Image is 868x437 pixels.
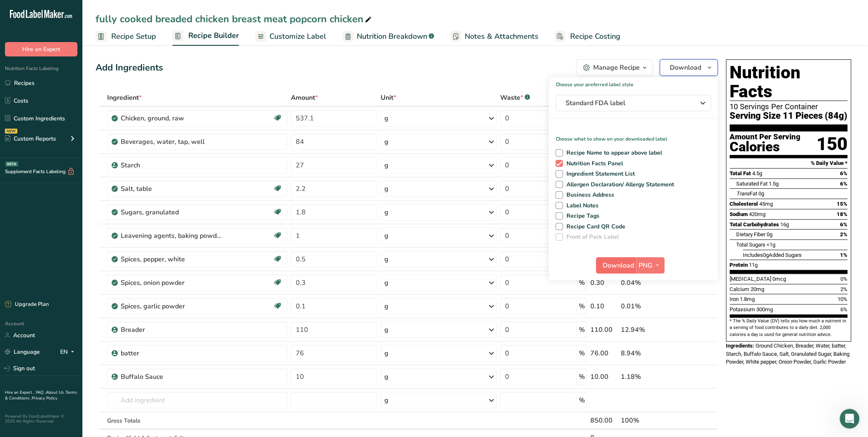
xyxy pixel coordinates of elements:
[660,59,718,76] button: Download
[563,223,626,230] span: Recipe Card QR Code
[563,202,599,209] span: Label Notes
[46,390,66,395] a: About Us .
[737,190,758,197] span: Fat
[385,278,389,288] div: g
[5,301,49,309] div: Upgrade Plan
[563,233,620,241] span: Front of Pack Label
[730,170,751,176] span: Total Fat
[385,325,389,335] div: g
[841,286,848,292] span: 2%
[621,325,679,335] div: 12.94%
[121,301,224,311] div: Spices, garlic powder
[621,278,679,288] div: 0.04%
[571,31,621,42] span: Recipe Costing
[343,27,434,46] a: Nutrition Breakdown
[121,325,224,335] div: Breader
[563,160,624,167] span: Nutrition Facts Panel
[556,95,711,111] button: Standard FDA label
[749,262,758,268] span: 11g
[840,252,848,258] span: 1%
[730,201,758,207] span: Cholesterol
[500,93,530,103] div: Waste
[385,184,389,194] div: g
[743,252,802,258] span: Includes Added Sugars
[730,318,848,338] section: * The % Daily Value (DV) tells you how much a nutrient in a serving of food contributes to a dail...
[385,395,389,405] div: g
[594,63,640,73] div: Manage Recipe
[763,252,769,258] span: 0g
[730,63,848,101] h1: Nutrition Facts
[730,262,748,268] span: Protein
[32,395,57,401] a: Privacy Policy
[96,27,156,46] a: Recipe Setup
[751,286,765,292] span: 20mg
[121,348,224,358] div: batter
[590,325,618,335] div: 110.00
[385,254,389,264] div: g
[730,296,739,302] span: Iron
[173,26,239,46] a: Recipe Builder
[385,372,389,382] div: g
[188,30,239,41] span: Recipe Builder
[841,306,848,312] span: 6%
[5,345,40,359] a: Language
[767,231,773,237] span: 0g
[726,343,755,349] span: Ingredients:
[840,170,848,176] span: 6%
[563,181,675,188] span: Allergen Declaration/ Allergy Statement
[838,296,848,302] span: 10%
[563,212,600,220] span: Recipe Tags
[760,201,773,207] span: 45mg
[730,286,750,292] span: Calcium
[549,78,718,88] h1: Choose your preferred label style
[730,158,848,168] section: % Daily Value *
[563,170,636,178] span: Ingredient Statement List
[639,261,653,270] span: PNG
[451,27,538,46] a: Notes & Attachments
[107,416,288,425] div: Gross Totals
[759,190,765,197] span: 0g
[5,390,77,401] a: Terms & Conditions .
[603,261,634,270] span: Download
[549,129,718,143] p: Choose what to show on your downloaded label
[740,296,755,302] span: 1.8mg
[96,12,373,26] div: fully cooked breaded chicken breast meat popcorn chicken
[563,191,615,199] span: Business Address
[621,301,679,311] div: 0.01%
[749,211,766,217] span: 420mg
[773,276,786,282] span: 0mcg
[737,231,766,237] span: Dietary Fiber
[563,149,663,157] span: Recipe Name to appear above label
[5,162,18,167] div: BETA
[596,257,636,274] button: Download
[576,59,653,76] button: Manage Recipe
[121,207,224,217] div: Sugars, granulated
[670,63,702,73] span: Download
[255,27,326,46] a: Customize Label
[730,141,801,153] div: Calories
[636,257,665,274] button: PNG
[291,93,318,103] span: Amount
[590,301,618,311] div: 0.10
[837,201,848,207] span: 15%
[621,372,679,382] div: 1.18%
[121,137,224,147] div: Beverages, water, tap, well
[757,306,773,312] span: 300mg
[107,392,288,409] input: Add Ingredient
[590,348,618,358] div: 76.00
[60,347,77,357] div: EN
[111,31,156,42] span: Recipe Setup
[737,190,750,197] i: Trans
[621,416,679,425] div: 100%
[737,242,766,248] span: Total Sugars
[107,93,142,103] span: Ingredient
[730,221,779,228] span: Total Carbohydrates
[121,372,224,382] div: Buffalo Sauce
[5,390,34,395] a: Hire an Expert .
[753,170,763,176] span: 4.5g
[5,414,77,424] div: Powered By FoodLabelMaker © 2025 All Rights Reserved
[385,231,389,241] div: g
[121,184,224,194] div: Salt, table
[840,181,848,187] span: 6%
[96,61,163,75] div: Add Ingredients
